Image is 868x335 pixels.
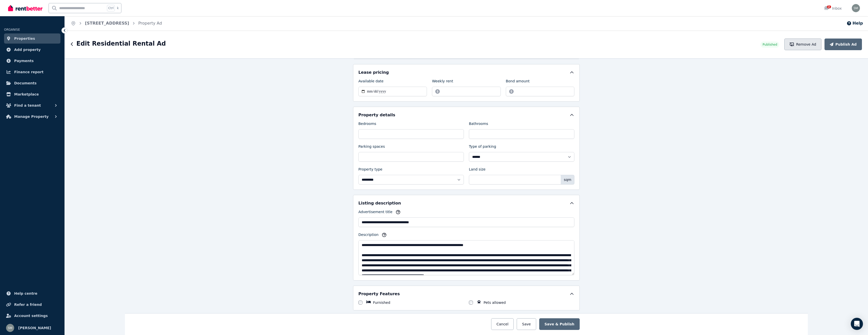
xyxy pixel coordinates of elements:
[4,28,20,31] span: ORGANISE
[4,111,60,122] button: Manage Property
[4,33,60,44] a: Properties
[8,4,42,12] img: RentBetter
[432,79,453,86] label: Weekly rent
[107,5,115,11] span: Ctrl
[763,43,777,47] span: Published
[14,58,34,64] span: Payments
[14,35,35,42] span: Properties
[76,40,166,48] h1: Edit Residential Rental Ad
[358,121,376,128] label: Bedrooms
[14,80,37,86] span: Documents
[506,79,530,86] label: Bond amount
[18,325,51,331] span: [PERSON_NAME]
[824,39,862,50] button: Publish Ad
[4,288,60,299] a: Help centre
[14,91,39,97] span: Marketplace
[14,114,49,120] span: Manage Property
[358,144,385,151] label: Parking spaces
[539,318,580,330] button: Save & Publish
[491,318,514,330] button: Cancel
[4,100,60,110] button: Find a tenant
[358,209,393,216] label: Advertisement title
[14,290,37,296] span: Help centre
[117,6,119,10] span: k
[358,200,401,206] h5: Listing description
[4,67,60,77] a: Finance report
[784,39,821,50] button: Remove Ad
[4,45,60,55] a: Add property
[6,324,14,332] img: Simon Mansell
[4,311,60,321] a: Account settings
[851,318,863,330] div: Open Intercom Messenger
[517,318,536,330] button: Save
[358,167,382,174] label: Property type
[4,89,60,99] a: Marketplace
[824,6,842,11] div: Inbox
[358,112,395,118] h5: Property details
[14,302,42,308] span: Refer a friend
[14,69,44,75] span: Finance report
[827,5,831,8] span: 2
[65,16,168,30] nav: Breadcrumb
[852,4,860,12] img: Simon Mansell
[14,47,41,53] span: Add property
[85,21,129,26] a: [STREET_ADDRESS]
[4,78,60,88] a: Documents
[14,313,48,319] span: Account settings
[469,121,488,128] label: Bathrooms
[469,167,486,174] label: Land size
[484,300,506,305] label: Pets allowed
[358,291,400,297] h5: Property Features
[4,56,60,66] a: Payments
[358,79,383,86] label: Available date
[469,144,496,151] label: Type of parking
[358,232,379,239] label: Description
[373,300,390,305] label: Furnished
[138,21,162,26] a: Property Ad
[847,20,863,26] button: Help
[14,102,41,108] span: Find a tenant
[4,300,60,310] a: Refer a friend
[358,69,389,76] h5: Lease pricing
